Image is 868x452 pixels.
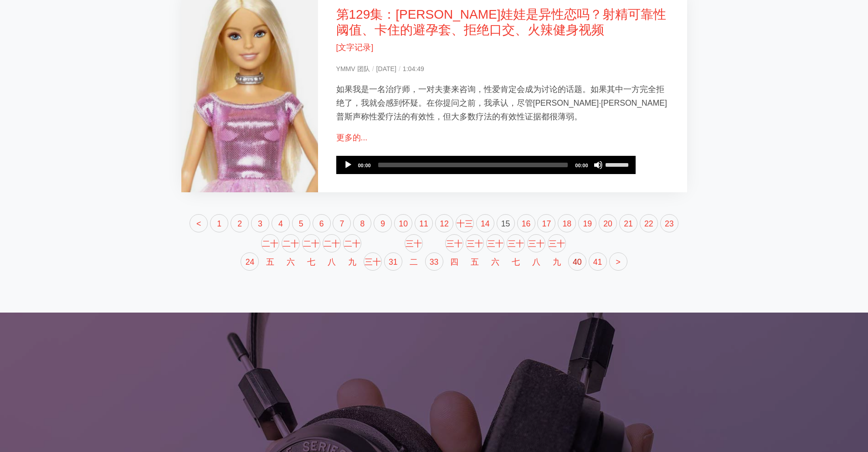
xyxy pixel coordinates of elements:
font: 16 [522,219,531,228]
font: 二十六 [282,239,299,267]
a: 三十四 [445,234,463,252]
a: 24 [241,252,259,271]
font: 00:00 [358,163,371,168]
font: 三十四 [446,239,462,267]
font: 14 [481,219,490,228]
a: 5 [292,214,310,232]
a: 三十六 [486,234,504,252]
a: 7 [333,214,351,232]
a: 十三 [456,214,474,232]
font: 22 [644,219,653,228]
a: 二十五 [261,234,279,252]
font: 2 [237,219,242,228]
a: 三十五 [466,234,484,252]
font: 三十九 [549,239,565,267]
font: 7 [340,219,344,228]
a: 更多的... [336,133,368,142]
font: 二十九 [344,239,360,267]
font: 41 [593,257,602,267]
font: 1 [217,219,221,228]
font: 3 [258,219,262,228]
a: 20 [599,214,617,232]
font: 24 [246,257,255,267]
font: 33 [430,257,439,267]
font: 二十七 [303,239,319,267]
font: [DATE] [376,65,396,72]
a: 40 [568,252,586,271]
a: 10 [394,214,412,232]
a: 第129集：[PERSON_NAME]娃娃是异性恋吗？射精可靠性阈值、卡住的避孕套、拒绝口交、火辣健身视频 [336,7,667,37]
font: 二十五 [262,239,278,267]
font: 4 [278,219,283,228]
font: 00:00 [575,163,588,168]
a: 9 [374,214,392,232]
font: 6 [319,219,324,228]
font: 三十六 [487,239,503,267]
a: 22 [640,214,658,232]
font: 15 [501,219,510,228]
font: 31 [389,257,398,267]
a: 三十 [364,252,382,271]
font: 8 [360,219,365,228]
span: 时间滑块 [378,163,568,167]
a: 16 [517,214,535,232]
font: 19 [583,219,592,228]
font: 5 [299,219,303,228]
a: 33 [425,252,443,271]
a: 17 [537,214,555,232]
font: 9 [380,219,385,228]
a: 41 [589,252,607,271]
font: 23 [665,219,674,228]
font: 三十五 [467,239,483,267]
a: 11 [415,214,433,232]
a: 三十七 [507,234,525,252]
a: 1 [210,214,228,232]
a: 21 [619,214,637,232]
a: 2 [231,214,249,232]
font: 三十二 [406,239,422,267]
button: 沉默的 [594,160,603,169]
font: 10 [399,219,408,228]
a: > [609,252,627,271]
a: 31 [384,252,402,271]
font: 三十七 [508,239,524,267]
font: 12 [440,219,449,228]
a: 14 [476,214,494,232]
div: 音频播放器 [336,156,636,174]
font: 18 [562,219,571,228]
font: 如果我是一名治疗师，一对夫妻来咨询，性爱肯定会成为讨论的话题。如果其中一方完全拒绝了，我就会感到怀疑。在你提问之前，我承认，尽管[PERSON_NAME]·[PERSON_NAME]普斯声称性爱... [336,85,667,121]
a: [文字记录] [336,43,374,52]
font: 20 [603,219,612,228]
a: 音量滑块 [606,156,631,172]
a: 三十二 [405,234,423,252]
font: 17 [542,219,551,228]
font: 三十 [365,257,381,267]
a: 二十九 [343,234,361,252]
a: 23 [660,214,678,232]
a: 二十八 [323,234,341,252]
a: 3 [251,214,269,232]
button: 玩 [344,160,353,169]
a: 二十七 [302,234,320,252]
a: 三十九 [548,234,566,252]
font: 1:04:49 [403,65,424,72]
a: 8 [353,214,371,232]
a: 4 [272,214,290,232]
font: 40 [573,257,582,267]
font: 21 [624,219,633,228]
font: YMMV 团队 [336,65,370,72]
font: 三十八 [528,239,544,267]
a: 12 [435,214,453,232]
font: / [399,65,401,72]
font: 十三 [457,219,473,228]
font: 11 [419,219,428,228]
font: 二十八 [324,239,340,267]
font: > [616,257,620,267]
font: < [196,219,201,228]
a: 二十六 [282,234,300,252]
font: / [372,65,374,72]
a: 18 [558,214,576,232]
